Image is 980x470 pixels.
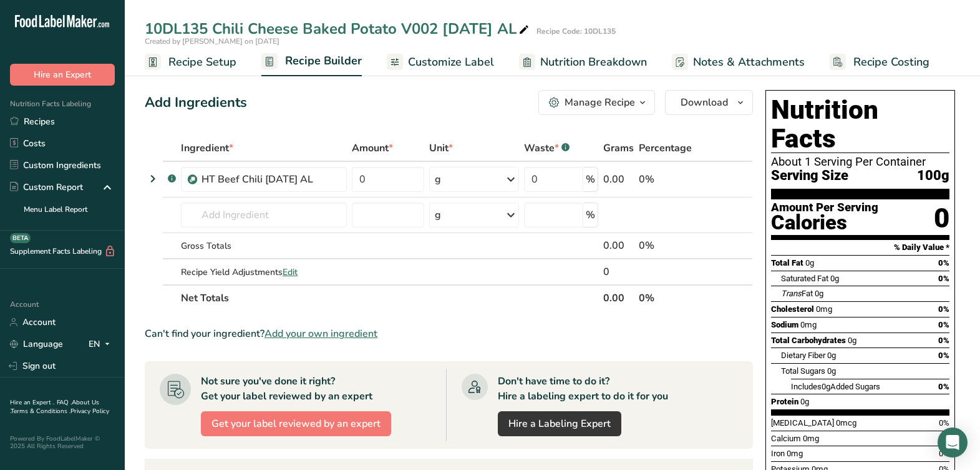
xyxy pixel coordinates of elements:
div: 0% [639,238,694,253]
button: Get your label reviewed by an expert [201,411,391,436]
span: Serving Size [771,168,848,184]
span: Dietary Fiber [781,351,825,360]
div: Manage Recipe [565,95,635,110]
a: Nutrition Breakdown [519,48,647,76]
span: Calcium [771,434,801,443]
a: Customize Label [387,48,494,76]
div: Add Ingredients [145,92,247,113]
span: 0% [938,320,949,329]
span: 0% [938,382,949,391]
div: Calories [771,214,878,232]
span: Saturated Fat [781,274,828,283]
span: 0% [938,274,949,283]
a: Recipe Builder [261,47,362,77]
a: Hire an Expert . [10,398,54,407]
span: Fat [781,289,813,298]
span: 0g [830,274,839,283]
a: Language [10,333,63,355]
th: Net Totals [178,284,601,311]
div: Can't find your ingredient? [145,326,753,341]
div: Custom Report [10,181,83,194]
a: About Us . [10,398,99,416]
span: 0mg [800,320,817,329]
th: 0% [636,284,696,311]
th: 0.00 [601,284,636,311]
span: 0% [938,258,949,267]
span: Add your own ingredient [264,326,377,341]
span: Includes Added Sugars [791,382,880,391]
span: Download [681,95,728,110]
span: 0mg [787,449,803,458]
span: Unit [429,141,453,156]
span: Ingredient [181,141,233,156]
div: BETA [10,233,31,243]
span: 0g [827,351,836,360]
span: Get your label reviewed by an expert [211,416,381,431]
a: Privacy Policy [70,407,109,416]
button: Hire an Expert [10,64,115,86]
div: g [435,172,441,187]
div: HT Beef Chili [DATE] AL [201,172,339,187]
div: 0.00 [603,238,634,253]
div: 0.00 [603,172,634,187]
span: Created by [PERSON_NAME] on [DATE] [145,36,279,46]
a: FAQ . [57,398,72,407]
span: Total Fat [771,258,803,267]
div: Don't have time to do it? Hire a labeling expert to do it for you [498,374,668,404]
span: 0mg [816,304,832,314]
span: Recipe Costing [853,54,929,71]
div: Gross Totals [181,239,347,252]
span: Grams [603,141,634,156]
span: Customize Label [408,54,494,71]
div: Recipe Yield Adjustments [181,266,347,279]
div: 10DL135 Chili Cheese Baked Potato V002 [DATE] AL [145,17,531,40]
button: Download [665,90,753,115]
div: 0 [603,264,634,279]
span: Cholesterol [771,304,814,314]
span: Total Sugars [781,366,825,376]
span: Notes & Attachments [693,54,805,71]
div: Open Intercom Messenger [938,427,968,457]
div: Waste [524,141,570,156]
span: Protein [771,397,798,406]
span: 0g [827,366,836,376]
span: 0g [815,289,823,298]
div: g [435,207,441,222]
span: 0% [938,336,949,345]
span: Iron [771,449,785,458]
span: [MEDICAL_DATA] [771,418,834,427]
span: 0% [938,304,949,314]
span: Nutrition Breakdown [540,54,647,71]
span: Amount [352,141,393,156]
div: Not sure you've done it right? Get your label reviewed by an expert [201,374,372,404]
img: Sub Recipe [188,175,197,184]
span: 0mcg [836,418,856,427]
span: 0mg [803,434,819,443]
span: Sodium [771,320,798,329]
button: Manage Recipe [538,90,655,115]
a: Notes & Attachments [672,48,805,76]
a: Recipe Costing [830,48,929,76]
section: % Daily Value * [771,240,949,255]
div: EN [89,337,115,352]
span: 100g [917,168,949,184]
a: Recipe Setup [145,48,236,76]
a: Hire a Labeling Expert [498,411,621,436]
div: Powered By FoodLabelMaker © 2025 All Rights Reserved [10,435,115,450]
div: Amount Per Serving [771,202,878,214]
div: About 1 Serving Per Container [771,156,949,168]
div: Recipe Code: 10DL135 [536,26,616,37]
input: Add Ingredient [181,202,347,227]
span: Recipe Setup [168,54,236,71]
span: Edit [283,266,298,278]
span: Percentage [639,141,692,156]
span: 0% [939,418,949,427]
span: Total Carbohydrates [771,336,846,345]
h1: Nutrition Facts [771,96,949,153]
span: 0g [800,397,809,406]
span: 0g [848,336,856,345]
div: 0% [639,172,694,187]
i: Trans [781,289,802,298]
span: 0g [822,382,830,391]
div: 0 [934,202,949,235]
